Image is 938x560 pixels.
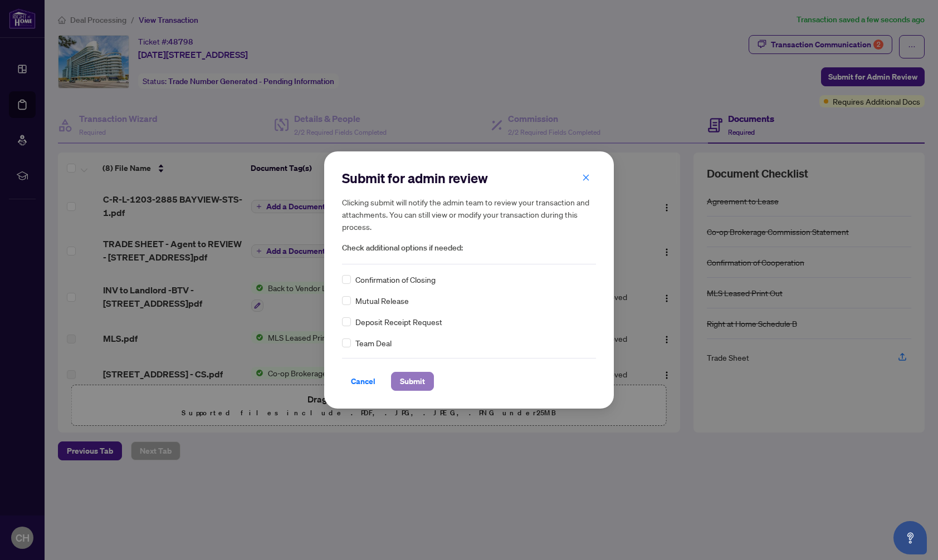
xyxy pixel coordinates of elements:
span: Team Deal [355,337,392,349]
h2: Submit for admin review [342,169,596,187]
span: Check additional options if needed: [342,242,596,254]
button: Open asap [893,521,927,554]
span: Mutual Release [355,294,409,307]
span: Confirmation of Closing [355,273,436,286]
h5: Clicking submit will notify the admin team to review your transaction and attachments. You can st... [342,196,596,233]
span: Cancel [351,372,375,390]
button: Cancel [342,372,384,391]
span: Submit [400,372,425,390]
span: close [582,174,590,181]
span: Deposit Receipt Request [355,316,442,328]
button: Submit [391,372,434,391]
